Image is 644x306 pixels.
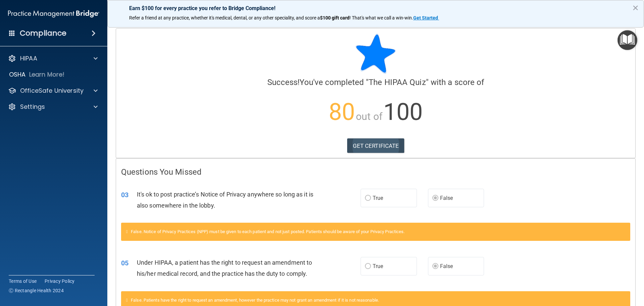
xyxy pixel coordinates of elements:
[369,78,426,87] span: The HIPAA Quiz
[356,111,382,122] span: out of
[45,278,75,285] a: Privacy Policy
[129,15,320,20] span: Refer a friend at any practice, whether it's medical, dental, or any other speciality, and score a
[432,196,438,201] input: False
[320,15,350,20] strong: $100 gift card
[432,264,438,269] input: False
[129,5,622,11] p: Earn $100 for every practice you refer to Bridge Compliance!
[413,15,439,20] a: Get Started
[356,34,396,74] img: blue-star-rounded.9d042014.png
[9,278,37,285] a: Terms of Use
[20,87,84,95] p: OfficeSafe University
[618,30,637,50] button: Open Resource Center
[329,98,355,126] span: 80
[137,259,312,277] span: Under HIPAA, a patient has the right to request an amendment to his/her medical record, and the p...
[20,29,66,38] h4: Compliance
[373,195,383,201] span: True
[121,191,128,199] span: 03
[373,263,383,269] span: True
[121,78,630,87] h4: You've completed " " with a score of
[413,15,438,20] strong: Get Started
[440,195,453,201] span: False
[632,2,639,13] button: Close
[365,196,371,201] input: True
[365,264,371,269] input: True
[121,259,128,267] span: 05
[440,263,453,269] span: False
[137,191,313,209] span: It's ok to post practice’s Notice of Privacy anywhere so long as it is also somewhere in the lobby.
[9,71,26,79] p: OSHA
[8,103,98,111] a: Settings
[347,138,405,153] a: GET CERTIFICATE
[383,98,423,126] span: 100
[131,298,379,303] span: False. Patients have the right to request an amendment, however the practice may not grant an ame...
[9,287,64,294] span: Ⓒ Rectangle Health 2024
[350,15,413,20] span: ! That's what we call a win-win.
[20,103,45,111] p: Settings
[20,54,37,62] p: HIPAA
[131,229,405,234] span: False. Notice of Privacy Practices (NPP) must be given to each patient and not just posted. Patie...
[8,87,98,95] a: OfficeSafe University
[8,54,98,62] a: HIPAA
[267,78,300,87] span: Success!
[29,71,65,79] p: Learn More!
[8,7,99,20] img: PMB logo
[121,168,630,176] h4: Questions You Missed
